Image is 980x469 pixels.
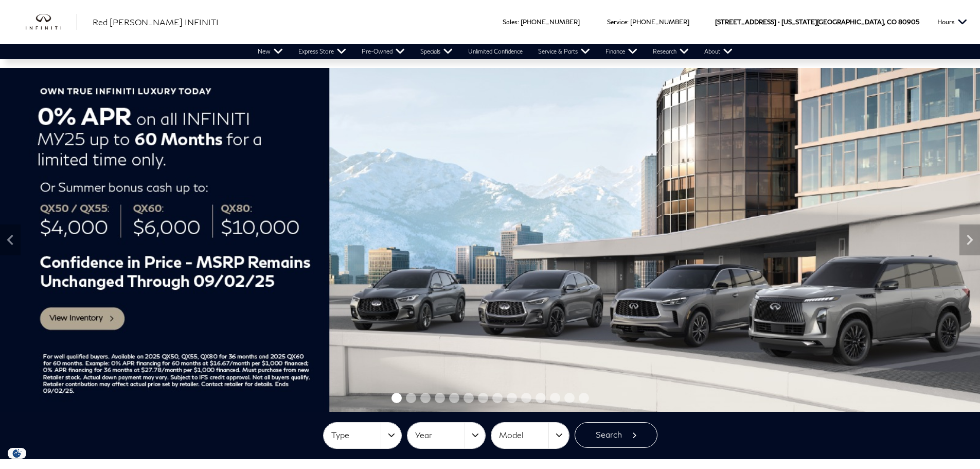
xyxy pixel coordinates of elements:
button: Type [324,423,401,448]
a: Express Store [291,44,354,59]
a: New [250,44,291,59]
span: Year [415,427,465,444]
span: Go to slide 8 [492,393,503,403]
img: Opt-Out Icon [5,448,29,459]
span: Go to slide 7 [478,393,488,403]
a: infiniti [26,14,77,30]
a: Specials [413,44,460,59]
span: Go to slide 10 [521,393,531,403]
a: About [697,44,740,59]
span: Go to slide 1 [391,393,402,403]
span: Go to slide 9 [507,393,517,403]
span: Red [PERSON_NAME] INFINITI [93,17,219,27]
a: [STREET_ADDRESS] • [US_STATE][GEOGRAPHIC_DATA], CO 80905 [715,18,919,26]
span: Go to slide 12 [550,393,560,403]
span: : [518,18,519,26]
span: Model [499,427,548,444]
a: [PHONE_NUMBER] [630,18,689,26]
a: Pre-Owned [354,44,413,59]
button: Search [575,422,657,448]
a: Service & Parts [530,44,598,59]
span: Go to slide 3 [420,393,431,403]
img: INFINITI [26,14,77,30]
button: Model [491,423,569,448]
nav: Main Navigation [250,44,740,59]
span: Go to slide 11 [536,393,546,403]
span: Go to slide 13 [564,393,575,403]
span: Type [331,427,381,444]
a: [PHONE_NUMBER] [521,18,580,26]
span: Sales [503,18,518,26]
span: Go to slide 5 [449,393,459,403]
a: Research [645,44,697,59]
span: Service [607,18,627,26]
a: Red [PERSON_NAME] INFINITI [93,16,219,28]
span: : [627,18,629,26]
section: Click to Open Cookie Consent Modal [5,448,29,459]
span: Go to slide 6 [464,393,474,403]
span: Go to slide 4 [435,393,445,403]
div: Next [959,224,980,255]
span: Go to slide 14 [579,393,589,403]
a: Finance [598,44,645,59]
span: Go to slide 2 [406,393,416,403]
a: Unlimited Confidence [460,44,530,59]
button: Year [407,423,485,448]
